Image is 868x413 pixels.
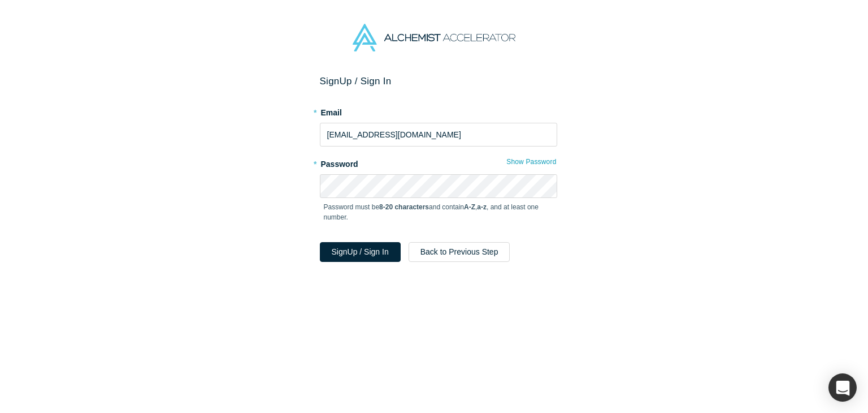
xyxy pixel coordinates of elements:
[464,203,475,211] strong: A-Z
[477,203,487,211] strong: a-z
[320,75,557,87] h2: Sign Up / Sign In
[320,154,557,170] label: Password
[409,242,510,262] button: Back to Previous Step
[320,103,557,119] label: Email
[324,202,553,222] p: Password must be and contain , , and at least one number.
[506,154,557,169] button: Show Password
[379,203,429,211] strong: 8-20 characters
[353,24,515,51] img: Alchemist Accelerator Logo
[320,242,401,262] button: SignUp / Sign In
